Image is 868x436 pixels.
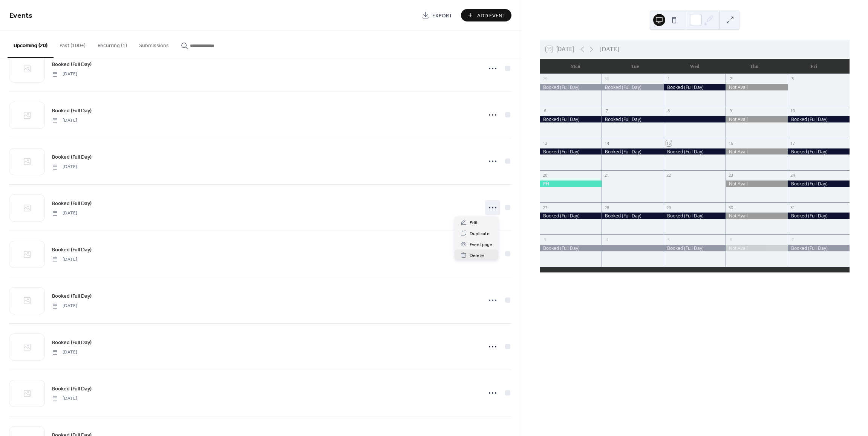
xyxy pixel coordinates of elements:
[52,256,77,263] span: [DATE]
[52,292,92,300] span: Booked (Full Day)
[52,61,92,69] span: Booked (Full Day)
[726,116,787,122] div: Not Avail
[52,200,92,208] span: Booked (Full Day)
[790,173,796,178] div: 24
[92,31,133,57] button: Recurring (1)
[477,12,506,20] span: Add Event
[542,205,548,210] div: 27
[604,237,609,242] div: 4
[790,140,796,146] div: 17
[542,237,548,242] div: 3
[133,31,175,57] button: Submissions
[666,173,672,178] div: 22
[540,213,602,219] div: Booked (Full Day)
[461,9,511,21] button: Add Event
[726,213,787,219] div: Not Avail
[8,31,54,58] button: Upcoming (20)
[52,338,92,347] a: Booked (Full Day)
[52,210,77,217] span: [DATE]
[728,237,733,242] div: 6
[724,59,784,74] div: Thu
[790,76,796,82] div: 3
[470,219,478,227] span: Edit
[788,116,850,122] div: Booked (Full Day)
[52,395,77,402] span: [DATE]
[788,181,850,187] div: Booked (Full Day)
[52,339,92,347] span: Booked (Full Day)
[728,140,733,146] div: 16
[726,245,787,251] div: Not Avail
[728,173,733,178] div: 23
[666,237,672,242] div: 5
[542,108,548,114] div: 6
[540,148,602,155] div: Booked (Full Day)
[540,84,602,90] div: Booked (Full Day)
[788,148,850,155] div: Booked (Full Day)
[540,181,602,187] div: PH
[542,76,548,82] div: 29
[52,71,77,78] span: [DATE]
[52,117,77,124] span: [DATE]
[52,107,92,115] span: Booked (Full Day)
[666,140,672,146] div: 15
[54,31,92,57] button: Past (100+)
[664,84,726,90] div: Booked (Full Day)
[784,59,844,74] div: Fri
[788,245,850,251] div: Booked (Full Day)
[605,59,665,74] div: Tue
[728,205,733,210] div: 30
[726,148,787,155] div: Not Avail
[788,213,850,219] div: Booked (Full Day)
[666,205,672,210] div: 29
[52,303,77,309] span: [DATE]
[664,148,726,155] div: Booked (Full Day)
[52,199,92,208] a: Booked (Full Day)
[470,252,484,260] span: Delete
[602,116,726,122] div: Booked (Full Day)
[666,76,672,82] div: 1
[600,45,619,54] div: [DATE]
[52,153,92,161] span: Booked (Full Day)
[604,173,609,178] div: 21
[52,349,77,356] span: [DATE]
[52,292,92,300] a: Booked (Full Day)
[666,108,672,114] div: 8
[52,246,92,254] span: Booked (Full Day)
[540,245,664,251] div: Booked (Full Day)
[664,245,726,251] div: Booked (Full Day)
[790,205,796,210] div: 31
[728,76,733,82] div: 2
[665,59,724,74] div: Wed
[9,8,32,23] span: Events
[790,108,796,114] div: 10
[52,164,77,170] span: [DATE]
[432,12,452,20] span: Export
[602,148,663,155] div: Booked (Full Day)
[470,241,492,249] span: Event page
[728,108,733,114] div: 9
[726,84,787,90] div: Not Avail
[52,60,92,69] a: Booked (Full Day)
[602,84,663,90] div: Booked (Full Day)
[602,213,663,219] div: Booked (Full Day)
[726,181,787,187] div: Not Avail
[542,140,548,146] div: 13
[604,76,609,82] div: 30
[604,108,609,114] div: 7
[604,205,609,210] div: 28
[416,9,458,21] a: Export
[546,59,605,74] div: Mon
[470,230,490,238] span: Duplicate
[52,106,92,115] a: Booked (Full Day)
[52,153,92,161] a: Booked (Full Day)
[52,245,92,254] a: Booked (Full Day)
[790,237,796,242] div: 7
[542,173,548,178] div: 20
[52,384,92,393] a: Booked (Full Day)
[52,385,92,393] span: Booked (Full Day)
[540,116,602,122] div: Booked (Full Day)
[664,213,726,219] div: Booked (Full Day)
[604,140,609,146] div: 14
